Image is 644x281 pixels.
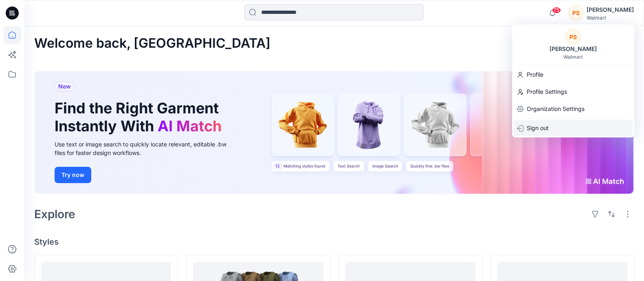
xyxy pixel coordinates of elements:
a: Profile [512,67,634,82]
div: [PERSON_NAME] [545,44,602,54]
p: Sign out [527,120,549,136]
a: Profile Settings [512,84,634,100]
h1: Find the Right Garment Instantly With [55,100,226,135]
div: Use text or image search to quickly locate relevant, editable .bw files for faster design workflows. [55,140,238,157]
p: Organization Settings [527,101,585,117]
div: Walmart [563,54,583,60]
span: AI Match [158,117,222,135]
p: Profile [527,67,543,82]
div: PS [566,29,580,44]
h4: Styles [34,237,634,247]
p: Profile Settings [527,84,567,100]
span: New [58,82,71,91]
span: 75 [552,7,561,13]
a: Organization Settings [512,101,634,117]
div: Walmart [587,15,634,21]
div: [PERSON_NAME] [587,5,634,15]
h2: Explore [34,208,75,221]
div: PS [569,6,583,20]
button: Try now [55,167,91,183]
h2: Welcome back, [GEOGRAPHIC_DATA] [34,36,270,51]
